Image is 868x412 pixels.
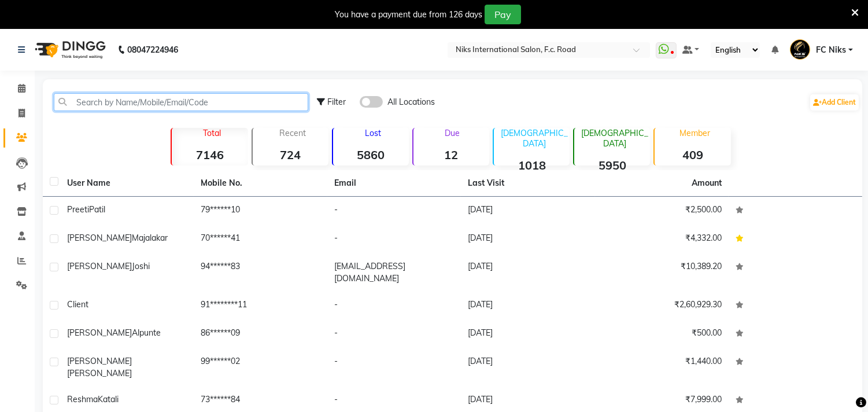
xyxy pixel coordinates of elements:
input: Search by Name/Mobile/Email/Code [54,93,308,111]
button: Pay [485,5,521,24]
span: Katali [98,394,119,404]
strong: 7146 [172,148,248,162]
p: Recent [257,128,328,138]
p: Lost [338,128,409,138]
strong: 1018 [494,158,570,172]
td: ₹2,60,929.30 [595,292,729,320]
span: Joshi [132,261,150,271]
strong: 5950 [574,158,650,172]
th: Amount [685,170,729,196]
p: Due [416,128,489,138]
a: Add Client [810,94,859,111]
span: Patil [89,204,105,215]
td: ₹4,332.00 [595,225,729,253]
td: [DATE] [461,197,594,225]
td: [DATE] [461,225,594,253]
img: logo [29,34,109,66]
strong: 5860 [333,148,409,162]
p: [DEMOGRAPHIC_DATA] [579,128,650,149]
td: ₹1,440.00 [595,348,729,387]
th: Email [327,170,461,197]
span: Preeti [67,204,89,215]
td: [DATE] [461,253,594,292]
td: [DATE] [461,348,594,387]
td: ₹2,500.00 [595,197,729,225]
td: - [327,320,461,348]
td: - [327,225,461,253]
img: FC Niks [790,39,810,60]
span: Reshma [67,394,98,404]
strong: 12 [413,148,489,162]
strong: 724 [253,148,328,162]
td: - [327,292,461,320]
span: FC Niks [816,44,846,56]
span: [PERSON_NAME] [67,368,132,378]
span: [PERSON_NAME] [67,233,132,243]
span: [PERSON_NAME] [67,328,132,338]
td: ₹10,389.20 [595,253,729,292]
p: Member [659,128,730,138]
th: Last Visit [461,170,594,197]
span: Filter [327,97,346,107]
td: - [327,348,461,387]
td: [DATE] [461,292,594,320]
span: Client [67,299,88,310]
th: Mobile No. [194,170,327,197]
th: User Name [60,170,194,197]
div: You have a payment due from 126 days [335,9,482,21]
strong: 409 [655,148,730,162]
td: - [327,197,461,225]
p: [DEMOGRAPHIC_DATA] [498,128,570,149]
td: [DATE] [461,320,594,348]
span: Alpunte [132,328,161,338]
td: ₹500.00 [595,320,729,348]
span: [PERSON_NAME] [67,356,132,366]
b: 08047224946 [127,34,178,66]
td: [EMAIL_ADDRESS][DOMAIN_NAME] [327,253,461,292]
p: Total [176,128,248,138]
span: All Locations [387,96,435,108]
span: majalakar [132,233,168,243]
span: [PERSON_NAME] [67,261,132,271]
